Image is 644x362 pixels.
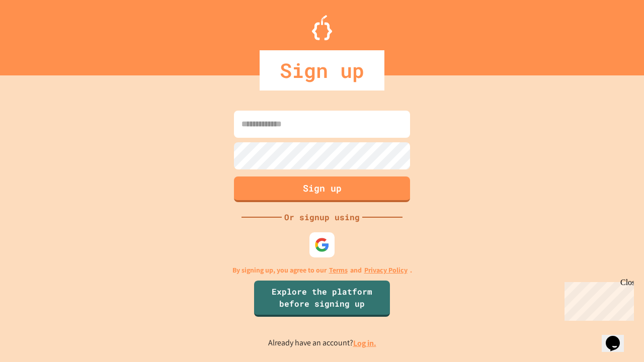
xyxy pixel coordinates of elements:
[602,322,634,352] iframe: chat widget
[560,278,634,321] iframe: chat widget
[353,338,376,348] a: Log in.
[329,265,348,276] a: Terms
[312,15,332,40] img: Logo.svg
[4,4,69,64] div: Chat with us now!Close
[268,337,376,349] p: Already have an account?
[254,281,390,317] a: Explore the platform before signing up
[260,50,384,90] div: Sign up
[232,265,412,276] p: By signing up, you agree to our and .
[364,265,408,276] a: Privacy Policy
[234,176,410,202] button: Sign up
[314,237,330,252] img: google-icon.svg
[282,211,362,223] div: Or signup using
